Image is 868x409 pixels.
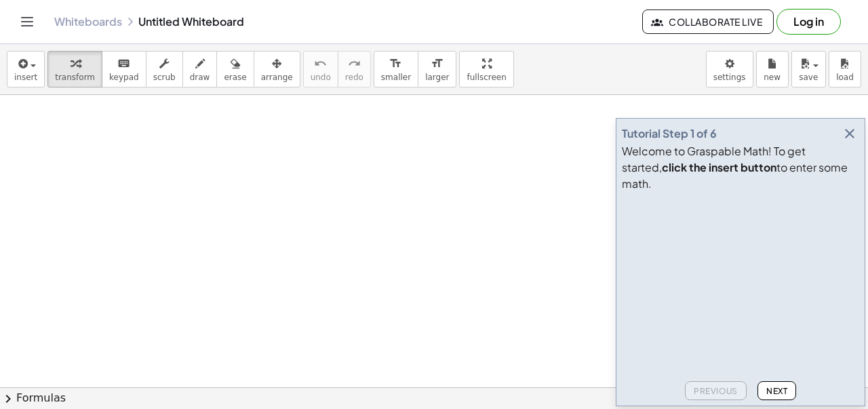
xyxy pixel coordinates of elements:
a: Whiteboards [54,15,122,28]
button: keyboardkeypad [102,51,146,87]
button: settings [706,51,753,87]
i: format_size [389,56,402,72]
span: larger [425,73,449,82]
button: Toggle navigation [16,11,38,33]
span: draw [190,73,210,82]
span: save [799,73,818,82]
button: save [791,51,826,87]
span: undo [311,73,331,82]
span: load [836,73,854,82]
button: draw [182,51,218,87]
span: keypad [109,73,139,82]
i: keyboard [117,56,130,72]
button: fullscreen [459,51,513,87]
span: redo [345,73,363,82]
span: settings [713,73,746,82]
div: Welcome to Graspable Math! To get started, to enter some math. [622,143,859,192]
span: new [764,73,781,82]
span: insert [14,73,37,82]
i: undo [314,56,327,72]
button: redoredo [338,51,371,87]
span: Next [766,386,787,396]
span: Collaborate Live [654,16,762,28]
span: scrub [153,73,176,82]
button: insert [7,51,45,87]
button: Next [757,381,796,400]
button: scrub [146,51,183,87]
button: Log in [776,9,841,35]
span: transform [55,73,95,82]
i: redo [348,56,361,72]
b: click the insert button [662,160,776,174]
button: transform [47,51,102,87]
span: smaller [381,73,411,82]
button: format_sizelarger [418,51,456,87]
div: Tutorial Step 1 of 6 [622,125,717,142]
button: format_sizesmaller [374,51,418,87]
span: erase [224,73,246,82]
button: new [756,51,789,87]
button: erase [216,51,254,87]
span: arrange [261,73,293,82]
i: format_size [431,56,443,72]
button: Collaborate Live [642,9,774,34]
button: arrange [254,51,300,87]
button: load [829,51,861,87]
span: fullscreen [467,73,506,82]
button: undoundo [303,51,338,87]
